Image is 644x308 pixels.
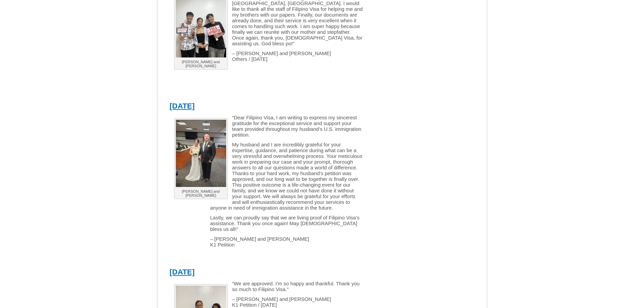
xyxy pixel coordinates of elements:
[176,120,226,187] img: Chris and Annabelle
[170,102,195,110] a: [DATE]
[176,189,226,197] p: [PERSON_NAME] and [PERSON_NAME]
[232,296,331,308] span: – [PERSON_NAME] and [PERSON_NAME] K1 Petition / [DATE]
[210,236,309,247] span: – [PERSON_NAME] and [PERSON_NAME] K1 Petition
[170,268,195,276] a: [DATE]
[170,115,364,138] p: “Dear Filipino Visa, I am writing to express my sincerest gratitude for the exceptional service a...
[176,60,226,68] p: [PERSON_NAME] and [PERSON_NAME]
[170,281,364,292] p: “We are approved. I’m so happy and thankful. Thank you so much to Filipino Visa.”
[170,142,364,211] p: My husband and I are incredibly grateful for your expertise, guidance, and patience during what c...
[232,50,331,62] span: – [PERSON_NAME] and [PERSON_NAME] Others / [DATE]
[170,215,364,232] p: Lastly, we can proudly say that we are living proof of Filipino Visa’s assistance. Thank you once...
